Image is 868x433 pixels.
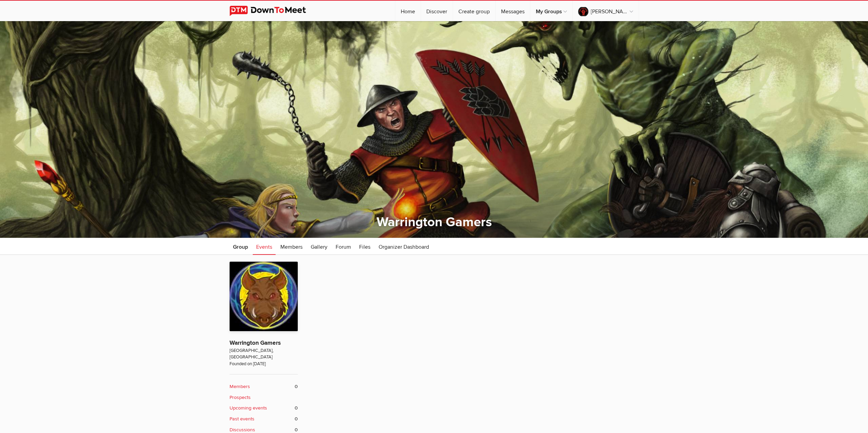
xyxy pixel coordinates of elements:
img: Warrington Gamers [230,262,298,331]
a: [PERSON_NAME] is to blame. [573,1,638,21]
span: Gallery [311,244,327,250]
span: Organizer Dashboard [379,244,429,250]
img: DownToMeet [230,6,317,16]
a: Events [253,238,276,255]
b: Past events [230,415,254,423]
span: Files [359,244,370,250]
a: Warrington Gamers [377,214,492,230]
a: Upcoming events 0 [230,404,298,412]
a: Warrington Gamers [230,339,281,346]
b: Upcoming events [230,404,267,412]
span: Forum [336,244,351,250]
b: Members [230,383,250,390]
span: 0 [295,404,298,412]
a: Members [277,238,306,255]
span: [GEOGRAPHIC_DATA], [GEOGRAPHIC_DATA] [230,347,298,361]
span: 0 [295,383,298,390]
a: Files [356,238,374,255]
a: Organizer Dashboard [375,238,432,255]
span: Founded on [DATE] [230,361,298,367]
a: Messages [496,1,530,21]
a: Gallery [307,238,331,255]
a: Prospects [230,394,298,401]
a: Past events 0 [230,415,298,423]
b: Prospects [230,394,251,401]
span: Members [280,244,303,250]
a: Members 0 [230,383,298,390]
a: Group [230,238,251,255]
a: Discover [421,1,453,21]
a: Home [395,1,421,21]
a: Forum [332,238,354,255]
a: My Groups [530,1,572,21]
span: Events [256,244,272,250]
span: 0 [295,415,298,423]
span: Group [233,244,248,250]
a: Create group [453,1,495,21]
